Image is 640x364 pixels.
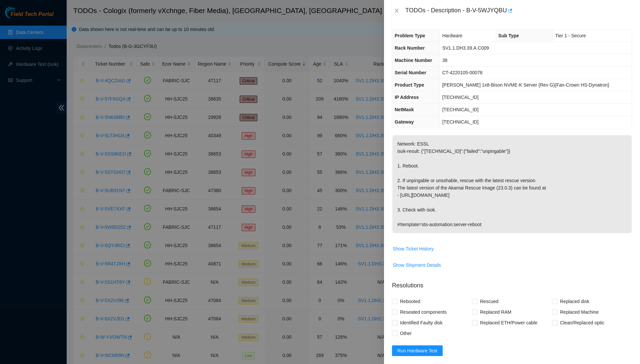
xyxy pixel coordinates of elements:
button: Run Hardware Test [392,345,443,356]
span: Replaced disk [557,296,592,307]
span: [TECHNICAL_ID] [442,119,479,125]
span: Replaced RAM [477,307,514,317]
button: Close [392,8,401,14]
span: 38 [442,58,448,63]
span: Rescued [477,296,501,307]
span: Rack Number [395,45,425,51]
span: Serial Number [395,70,426,75]
span: IP Address [395,95,419,100]
span: [TECHNICAL_ID] [442,107,479,112]
span: Tier 1 - Secure [555,33,586,38]
span: Hardware [442,33,463,38]
span: Other [397,328,414,339]
span: [PERSON_NAME] 1x8-Bison NVME-K Server {Rev G}{Fan-Crown HS-Dynatron} [442,82,609,88]
span: Gateway [395,119,414,125]
span: Replaced ETH/Power cable [477,317,540,328]
span: Show Ticket History [393,245,434,252]
span: SV1.1.DH3.39.A.C009 [442,45,489,51]
span: Identified Faulty disk [397,317,445,328]
span: [TECHNICAL_ID] [442,95,479,100]
span: Problem Type [395,33,425,38]
span: Product Type [395,82,424,88]
span: Reseated components [397,307,449,317]
span: close [394,8,399,13]
span: CT-4220105-00078 [442,70,483,75]
span: Rebooted [397,296,423,307]
span: Show Shipment Details [393,261,441,269]
span: NetMask [395,107,414,112]
span: Machine Number [395,58,432,63]
div: TODOs - Description - B-V-5WJYQBU [405,5,632,16]
p: Resolutions [392,276,632,290]
span: Run Hardware Test [397,347,437,354]
span: Clean/Replaced optic [557,317,607,328]
button: Show Shipment Details [392,260,441,270]
button: Show Ticket History [392,243,434,254]
span: Sub Type [498,33,519,38]
p: Network: ESSL isok-result: {"[TECHNICAL_ID]":{"failed":"unpingable"}} 1. Reboot. 2. If unpingable... [392,135,632,233]
span: Replaced Machine [557,307,601,317]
